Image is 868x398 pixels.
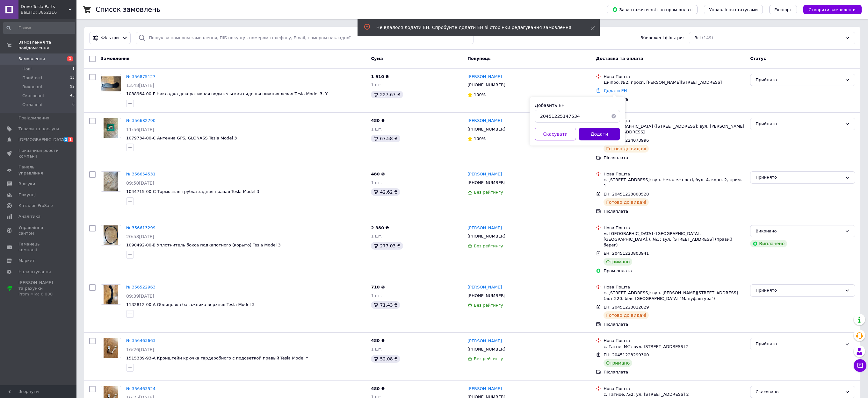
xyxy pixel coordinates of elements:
div: Нова Пошта [604,225,745,231]
a: 1132812-00-A Облицовка багажника верхняя Tesla Model 3 [126,302,255,307]
div: м. [GEOGRAPHIC_DATA] ([STREET_ADDRESS]: вул. [PERSON_NAME][STREET_ADDRESS] [604,124,745,135]
div: Готово до видачі [604,145,649,153]
button: Експорт [769,5,797,14]
span: Товари та послуги [18,126,59,132]
div: [PHONE_NUMBER] [466,345,507,353]
span: Показники роботи компанії [18,148,59,159]
div: Прийнято [756,174,842,181]
span: 480 ₴ [371,118,385,123]
div: Прийнято [756,77,842,83]
span: Повідомлення [18,115,49,121]
span: 1 шт. [371,180,382,185]
span: ЕН: 20451223803941 [604,251,649,256]
a: № 356682790 [126,118,156,123]
span: ЕН: 20451223299300 [604,352,649,357]
span: 1 шт. [371,347,382,352]
span: Створити замовлення [808,7,857,12]
a: [PERSON_NAME] [467,74,502,80]
button: Управління статусами [704,5,763,14]
a: 1090492-00-B Уплотнитель бокса подкапотного (корыто) Tesla Model 3 [126,243,281,247]
span: 92 [70,84,75,90]
div: Пром-оплата [604,268,745,274]
span: Управління сайтом [18,225,59,236]
span: Доставка та оплата [596,56,643,61]
div: Післяплата [604,155,745,161]
span: [PERSON_NAME] та рахунки [18,280,59,297]
a: Додати ЕН [604,88,627,93]
a: Фото товару [101,118,121,138]
div: [PHONE_NUMBER] [466,81,507,89]
a: 1088964-00-F Накладка декоративная водительская сиденья нижняя левая Tesla Model 3, Y [126,91,328,96]
span: Без рейтингу [474,356,503,361]
span: Покупці [18,192,36,198]
a: [PERSON_NAME] [467,338,502,344]
span: [DEMOGRAPHIC_DATA] [18,137,66,143]
span: Покупець [467,56,491,61]
div: Виконано [756,228,842,235]
span: 1 шт. [371,234,382,238]
div: Нова Пошта [604,74,745,80]
span: ЕН: 20451223800528 [604,192,649,196]
div: с. [STREET_ADDRESS]: вул. [PERSON_NAME][STREET_ADDRESS] (лот 220, біля [GEOGRAPHIC_DATA] "Мануфак... [604,290,745,302]
span: 100% [474,136,486,141]
div: Нова Пошта [604,338,745,344]
span: 20:58[DATE] [126,234,154,239]
span: 1 [68,137,73,142]
div: Отримано [604,258,632,266]
a: [PERSON_NAME] [467,171,502,177]
span: 1 910 ₴ [371,74,389,79]
div: Післяплата [604,209,745,214]
span: 1 [63,137,69,142]
button: Чат з покупцем [854,359,866,372]
span: Гаманець компанії [18,241,59,253]
a: № 356463663 [126,338,156,343]
a: № 356613299 [126,225,156,230]
span: Панель управління [18,164,59,176]
div: Виплачено [750,240,787,247]
a: Фото товару [101,171,121,192]
div: [PHONE_NUMBER] [466,292,507,300]
span: Нові [22,66,32,72]
div: 52.08 ₴ [371,355,400,363]
span: Оплачені [22,102,42,108]
img: Фото товару [104,118,119,138]
label: Добавить ЕН [535,103,565,108]
span: Без рейтингу [474,303,503,308]
span: 13:48[DATE] [126,83,154,88]
button: Завантажити звіт по пром-оплаті [607,5,698,14]
div: Нова Пошта [604,284,745,290]
div: Прийнято [756,121,842,127]
a: 1079734-00-C Антенна GPS, GLONASS Tesla Model 3 [126,136,237,140]
span: Налаштування [18,269,51,275]
a: 1515339-93-A Кронштейн крючка гардеробного с подсветкой правый Tesla Model Y [126,356,308,360]
input: Пошук [3,22,75,34]
span: Drive Tesla Parts [21,4,69,10]
button: Очистить [607,110,620,123]
div: [PHONE_NUMBER] [466,179,507,187]
a: № 356463524 [126,386,156,391]
a: Фото товару [101,225,121,245]
span: Аналітика [18,214,40,219]
div: Нова Пошта [604,386,745,392]
div: Готово до видачі [604,311,649,319]
button: Скасувати [535,128,576,140]
span: Управління статусами [709,7,758,12]
span: Cума [371,56,383,61]
span: Каталог ProSale [18,203,53,209]
button: Створити замовлення [803,5,862,14]
span: 2 380 ₴ [371,225,389,230]
div: Prom мікс 6 000 [18,291,59,297]
span: (149) [702,35,713,40]
span: 09:39[DATE] [126,294,154,299]
div: 67.58 ₴ [371,135,400,142]
span: 1 [67,56,73,61]
span: 09:50[DATE] [126,181,154,186]
span: Завантажити звіт по пром-оплаті [612,7,692,12]
span: 1 шт. [371,293,382,298]
a: № 356875127 [126,74,156,79]
h1: Список замовлень [96,6,160,13]
span: 16:26[DATE] [126,347,154,352]
a: Створити замовлення [797,7,862,12]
